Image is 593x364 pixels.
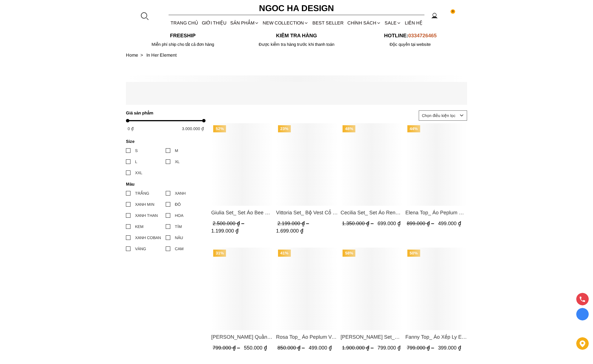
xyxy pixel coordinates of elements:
div: ĐỎ [175,201,181,207]
a: Product image - Cecilia Set_ Set Áo Ren Cổ Yếm Quần Suông Màu Kem BQ015 [341,123,403,206]
div: SẢN PHẨM [229,15,261,30]
span: 1.350.000 ₫ [342,221,375,227]
div: HOA [175,212,183,219]
span: 799.000 ₫ [378,345,401,351]
a: Link to Elena Top_ Áo Peplum Cổ Nhún Màu Trắng A1066 [405,209,467,217]
a: Link to Cecilia Set_ Set Áo Ren Cổ Yếm Quần Suông Màu Kem BQ015 [341,209,403,217]
font: Kiểm tra hàng [276,33,317,38]
span: 1.900.000 ₫ [342,345,375,351]
span: 850.000 ₫ [277,345,306,351]
span: 1.699.000 ₫ [276,228,303,234]
span: 2.500.000 ₫ [213,221,246,227]
span: 799.000 ₫ [213,345,241,351]
a: GIỚI THIỆU [200,15,228,30]
div: XANH [175,190,186,196]
a: Link to Lara Pants_ Quần Suông Trắng Q059 [211,333,273,341]
span: Giulia Set_ Set Áo Bee Mix Cổ Trắng Đính Cúc Quần Loe BQ014 [211,209,273,217]
div: S [135,147,138,154]
a: Link to Fanny Top_ Áo Xếp Ly Eo Sát Nách Màu Bee A1068 [405,333,467,341]
span: 399.000 ₫ [438,345,461,351]
span: > [138,53,145,57]
span: 0 [451,9,455,14]
div: NÂU [175,235,183,241]
a: BEST SELLER [310,15,345,30]
a: Display image [576,308,589,320]
a: Link to Vittoria Set_ Bộ Vest Cổ V Quần Suông Kẻ Sọc BQ013 [276,209,338,217]
a: Product image - Elena Top_ Áo Peplum Cổ Nhún Màu Trắng A1066 [405,123,467,206]
a: Link to Giulia Set_ Set Áo Bee Mix Cổ Trắng Đính Cúc Quần Loe BQ014 [211,209,273,217]
span: 499.000 ₫ [438,221,461,227]
span: [PERSON_NAME] Quần Suông Trắng Q059 [211,333,273,341]
span: 0 ₫ [128,126,134,131]
a: Product image - Giulia Set_ Set Áo Bee Mix Cổ Trắng Đính Cúc Quần Loe BQ014 [211,123,273,206]
div: CAM [175,246,184,252]
a: Ngoc Ha Design [254,1,339,15]
h4: Giá sản phẩm [126,110,202,115]
span: Elena Top_ Áo Peplum Cổ Nhún Màu Trắng A1066 [405,209,467,217]
a: SALE [383,15,403,30]
a: Link to In Her Element [146,53,177,57]
span: 499.000 ₫ [309,345,332,351]
a: Product image - Vittoria Set_ Bộ Vest Cổ V Quần Suông Kẻ Sọc BQ013 [276,123,338,206]
a: Product image - Isabella Set_ Bộ Ren Áo Sơ Mi Vai Chờm Chân Váy Đuôi Cá Màu Trắng BJ139 [341,248,403,330]
span: 699.000 ₫ [378,221,401,227]
p: Được kiểm tra hàng trước khi thanh toán [240,42,353,47]
span: Vittoria Set_ Bộ Vest Cổ V Quần Suông Kẻ Sọc BQ013 [276,209,338,217]
a: Link to Rosa Top_ Áo Peplum Vai Lệch Xếp Ly Màu Đỏ A1064 [276,333,338,341]
a: Product image - Fanny Top_ Áo Xếp Ly Eo Sát Nách Màu Bee A1068 [405,248,467,330]
span: 0334726465 [408,33,437,38]
div: TÍM [175,223,182,230]
a: Link to Isabella Set_ Bộ Ren Áo Sơ Mi Vai Chờm Chân Váy Đuôi Cá Màu Trắng BJ139 [341,333,403,341]
span: Fanny Top_ Áo Xếp Ly Eo Sát Nách Màu Bee A1068 [405,333,467,341]
div: XXL [135,170,142,176]
h4: Màu [126,182,202,186]
div: XANH THAN [135,212,158,219]
div: Chính sách [345,15,383,30]
div: XL [175,159,180,165]
span: 1.199.000 ₫ [211,228,239,234]
a: NEW COLLECTION [261,15,310,30]
a: LIÊN HỆ [403,15,424,30]
h4: Size [126,139,202,144]
span: Cecilia Set_ Set Áo Ren Cổ Yếm Quần Suông Màu Kem BQ015 [341,209,403,217]
div: TRẮNG [135,190,149,196]
span: 2.199.000 ₫ [277,221,310,227]
a: TRANG CHỦ [169,15,200,30]
h6: Độc quyền tại website [353,42,467,47]
div: L [135,159,137,165]
p: Hotline: [353,33,467,39]
span: 550.000 ₫ [244,345,267,351]
span: 899.000 ₫ [407,221,436,227]
a: messenger [576,323,589,334]
div: XANH COBAN [135,235,161,241]
div: KEM [135,223,144,230]
div: Miễn phí ship cho tất cả đơn hàng [126,42,240,47]
a: Link to Home [126,53,146,57]
a: Product image - Lara Pants_ Quần Suông Trắng Q059 [211,248,273,330]
span: [PERSON_NAME] Set_ Bộ Ren Áo Sơ Mi Vai Chờm Chân Váy Đuôi Cá Màu Trắng BJ139 [341,333,403,341]
div: VÀNG [135,246,146,252]
a: Product image - Rosa Top_ Áo Peplum Vai Lệch Xếp Ly Màu Đỏ A1064 [276,248,338,330]
div: XANH MIN [135,201,154,207]
p: Freeship [126,33,240,39]
span: Rosa Top_ Áo Peplum Vai Lệch Xếp Ly Màu Đỏ A1064 [276,333,338,341]
span: 799.000 ₫ [407,345,436,351]
span: 3.000.000 ₫ [182,126,204,131]
div: M [175,147,178,154]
